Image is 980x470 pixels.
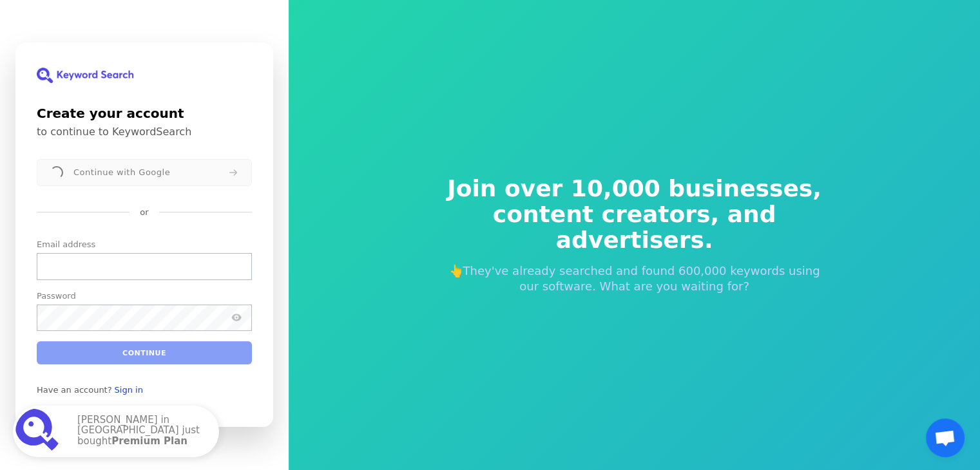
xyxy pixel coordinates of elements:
[115,385,143,395] a: Sign in
[439,263,831,294] p: 👆They've already searched and found 600,000 keywords using our software. What are you waiting for?
[37,68,133,83] img: KeywordSearch
[229,310,244,326] button: Show password
[37,104,252,123] h1: Create your account
[37,126,252,138] p: to continue to KeywordSearch
[15,408,62,455] img: Premium Plan
[111,435,187,447] strong: Premium Plan
[439,176,831,202] span: Join over 10,000 businesses,
[77,415,206,449] p: [PERSON_NAME] in [GEOGRAPHIC_DATA] just bought
[439,202,831,253] span: content creators, and advertisers.
[926,418,965,457] div: Open chat
[140,207,148,218] p: or
[37,385,112,395] span: Have an account?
